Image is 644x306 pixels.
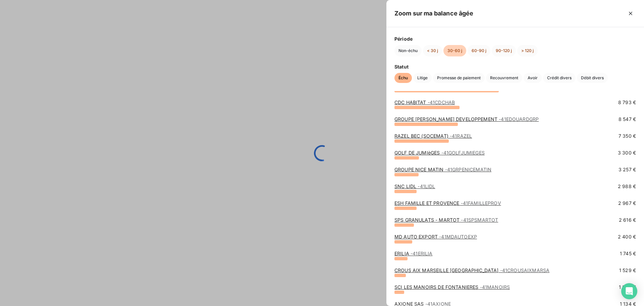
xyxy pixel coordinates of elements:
[394,133,472,139] a: RAZEL BEC (SOCEMAT)
[394,45,422,56] button: Non-échu
[618,233,636,240] span: 2 400 €
[620,250,636,257] span: 1 745 €
[394,284,510,290] a: SCI LES MANOIRS DE FONTANIERES
[461,200,501,206] span: - 41FAMILLEPROV
[443,45,466,56] button: 30-60 j
[618,183,636,190] span: 2 988 €
[492,45,516,56] button: 90-120 j
[394,73,412,83] button: Échu
[394,267,549,273] a: CROUS AIX MARSEILLE [GEOGRAPHIC_DATA]
[394,150,485,156] a: GOLF DE JUMIèGES
[618,99,636,106] span: 8 793 €
[618,149,636,156] span: 3 300 €
[394,9,474,18] h5: Zoom sur ma balance âgée
[450,133,472,139] span: - 41RAZEL
[619,116,636,123] span: 8 547 €
[423,45,442,56] button: < 30 j
[619,284,636,291] span: 1 320 €
[418,183,435,189] span: - 41LIDL
[486,73,522,83] button: Recouvrement
[619,217,636,223] span: 2 616 €
[394,217,498,223] a: SPS GRANULATS - MARTOT
[394,200,501,206] a: ESH FAMILLE ET PROVENCE
[433,73,485,83] button: Promesse de paiement
[394,63,636,70] span: Statut
[445,167,491,172] span: - 41GRPENICEMATIN
[428,99,455,105] span: - 41CDCHAB
[619,133,636,139] span: 7 350 €
[619,166,636,173] span: 3 257 €
[394,99,455,105] a: CDC HABITAT
[461,217,498,223] span: - 41SPSMARTOT
[499,116,539,122] span: - 41EDOUARDGRP
[524,73,542,83] button: Avoir
[577,73,608,83] button: Débit divers
[439,234,477,239] span: - 41MDAUTOEXP
[468,45,490,56] button: 60-90 j
[394,251,432,256] a: ERILIA
[618,200,636,207] span: 2 967 €
[394,234,477,239] a: MD AUTO EXPORT
[413,73,432,83] button: Litige
[500,267,549,273] span: - 41CROUSAIXMARSA
[621,283,637,299] div: Open Intercom Messenger
[394,116,539,122] a: GROUPE [PERSON_NAME] DEVELOPPEMENT
[394,167,491,172] a: GROUPE NICE MATIN
[411,251,432,256] span: - 41ERILIA
[480,284,510,290] span: - 41MANOIRS
[394,183,435,189] a: SNC LIDL
[543,73,576,83] button: Crédit divers
[517,45,538,56] button: > 120 j
[619,267,636,274] span: 1 529 €
[441,150,485,156] span: - 41GOLFJUMIEGES
[394,35,636,42] span: Période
